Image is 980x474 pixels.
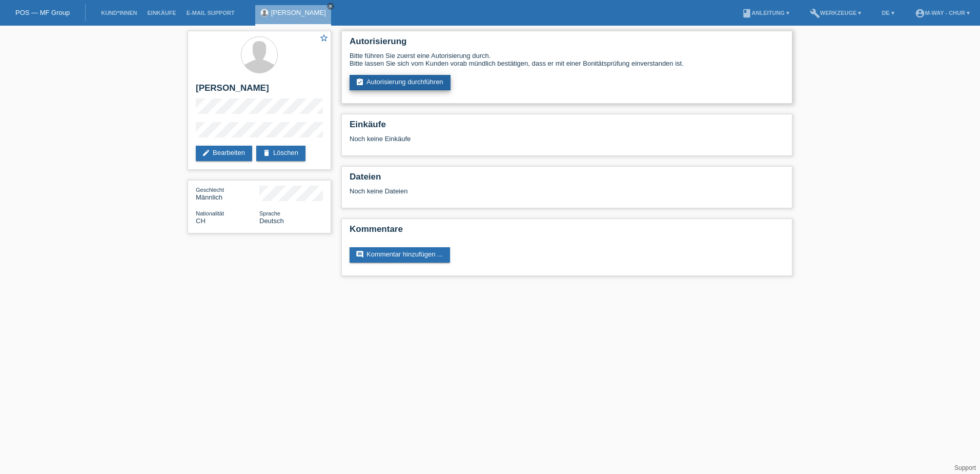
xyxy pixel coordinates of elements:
h2: Einkäufe [350,120,784,135]
i: account_circle [915,8,925,18]
span: Sprache [259,210,280,216]
i: star_border [319,33,329,43]
a: Einkäufe [142,10,181,16]
a: Support [954,464,976,471]
a: DE ▾ [876,10,899,16]
a: assignment_turned_inAutorisierung durchführen [350,75,451,90]
a: close [327,3,334,10]
a: commentKommentar hinzufügen ... [350,247,450,263]
h2: Kommentare [350,224,784,240]
a: account_circlem-way - Chur ▾ [910,10,975,16]
h2: Dateien [350,172,784,187]
a: buildWerkzeuge ▾ [805,10,867,16]
span: Geschlecht [196,187,224,193]
i: assignment_turned_in [356,78,364,86]
i: comment [356,250,364,259]
h2: [PERSON_NAME] [196,83,323,98]
a: editBearbeiten [196,146,252,161]
i: build [810,8,820,18]
div: Männlich [196,186,259,201]
a: E-Mail Support [181,10,240,16]
a: bookAnleitung ▾ [737,10,794,16]
a: star_border [319,33,329,44]
h2: Autorisierung [350,36,784,52]
a: POS — MF Group [15,9,70,16]
i: book [742,8,752,18]
a: [PERSON_NAME] [271,9,326,16]
a: Kund*innen [96,10,142,16]
i: close [328,4,333,9]
div: Noch keine Einkäufe [350,135,784,150]
i: edit [202,149,210,157]
a: deleteLöschen [256,146,305,161]
span: Nationalität [196,210,224,216]
span: Schweiz [196,217,206,225]
div: Bitte führen Sie zuerst eine Autorisierung durch. Bitte lassen Sie sich vom Kunden vorab mündlich... [350,52,784,67]
i: delete [262,149,271,157]
span: Deutsch [259,217,284,225]
div: Noch keine Dateien [350,187,663,195]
